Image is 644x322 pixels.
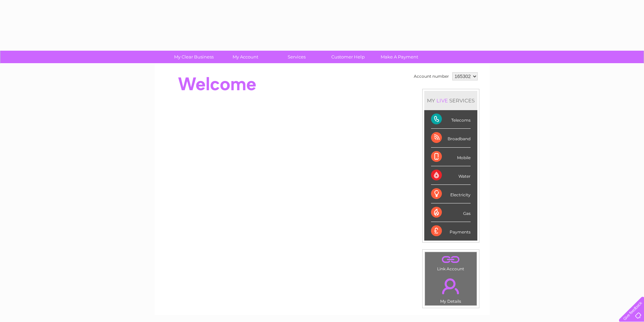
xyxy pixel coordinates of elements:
a: My Account [217,51,273,63]
div: Electricity [431,185,471,203]
div: Water [431,166,471,185]
a: . [427,274,475,298]
div: LIVE [435,97,449,104]
a: Services [269,51,325,63]
div: Gas [431,203,471,222]
td: Link Account [425,252,477,273]
a: . [427,254,475,266]
div: Broadband [431,129,471,147]
div: Payments [431,222,471,240]
div: Telecoms [431,110,471,129]
td: Account number [412,71,451,82]
a: Make A Payment [372,51,427,63]
a: My Clear Business [166,51,222,63]
div: Mobile [431,148,471,166]
div: MY SERVICES [424,91,477,110]
a: Customer Help [320,51,376,63]
td: My Details [425,273,477,306]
